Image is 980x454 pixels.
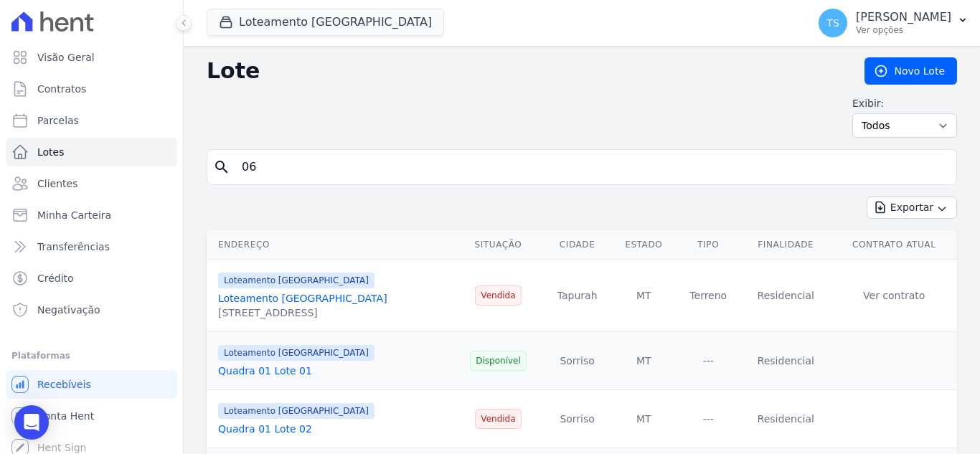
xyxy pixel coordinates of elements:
[37,271,74,285] span: Crédito
[543,390,611,448] td: Sorriso
[852,96,957,110] label: Exibir:
[218,293,387,304] a: Loteamento [GEOGRAPHIC_DATA]
[6,232,177,261] a: Transferências
[475,409,521,429] span: Vendida
[543,332,611,390] td: Sorriso
[863,290,925,301] a: Ver contrato
[6,169,177,198] a: Clientes
[37,82,86,96] span: Contratos
[676,332,740,390] td: ---
[831,230,957,260] th: Contrato Atual
[6,370,177,399] a: Recebíveis
[807,3,980,43] button: TS [PERSON_NAME] Ver opções
[37,303,100,317] span: Negativação
[213,159,230,176] i: search
[218,403,374,419] span: Loteamento [GEOGRAPHIC_DATA]
[6,75,177,103] a: Contratos
[11,347,171,364] div: Plataformas
[6,43,177,72] a: Visão Geral
[611,332,676,390] td: MT
[826,18,839,28] span: TS
[218,273,374,288] span: Loteamento [GEOGRAPHIC_DATA]
[740,260,831,332] td: Residencial
[6,264,177,293] a: Crédito
[37,176,77,191] span: Clientes
[856,10,951,24] p: [PERSON_NAME]
[611,390,676,448] td: MT
[207,9,444,36] button: Loteamento [GEOGRAPHIC_DATA]
[218,423,312,435] a: Quadra 01 Lote 02
[470,351,527,371] span: Disponível
[37,377,91,392] span: Recebíveis
[740,230,831,260] th: Finalidade
[207,58,842,84] h2: Lote
[543,230,611,260] th: Cidade
[37,145,65,159] span: Lotes
[14,405,49,440] div: Open Intercom Messenger
[207,230,453,260] th: Endereço
[218,306,387,320] div: [STREET_ADDRESS]
[611,260,676,332] td: MT
[856,24,951,36] p: Ver opções
[37,240,110,254] span: Transferências
[218,365,312,377] a: Quadra 01 Lote 01
[218,345,374,361] span: Loteamento [GEOGRAPHIC_DATA]
[475,285,521,306] span: Vendida
[611,230,676,260] th: Estado
[453,230,543,260] th: Situação
[6,138,177,166] a: Lotes
[676,390,740,448] td: ---
[37,50,95,65] span: Visão Geral
[6,201,177,230] a: Minha Carteira
[864,57,957,85] a: Novo Lote
[37,409,94,423] span: Conta Hent
[233,153,951,181] input: Buscar por nome
[37,208,111,222] span: Minha Carteira
[676,260,740,332] td: Terreno
[543,260,611,332] td: Tapurah
[6,402,177,430] a: Conta Hent
[37,113,79,128] span: Parcelas
[867,197,957,219] button: Exportar
[740,332,831,390] td: Residencial
[6,106,177,135] a: Parcelas
[6,295,177,324] a: Negativação
[676,230,740,260] th: Tipo
[740,390,831,448] td: Residencial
